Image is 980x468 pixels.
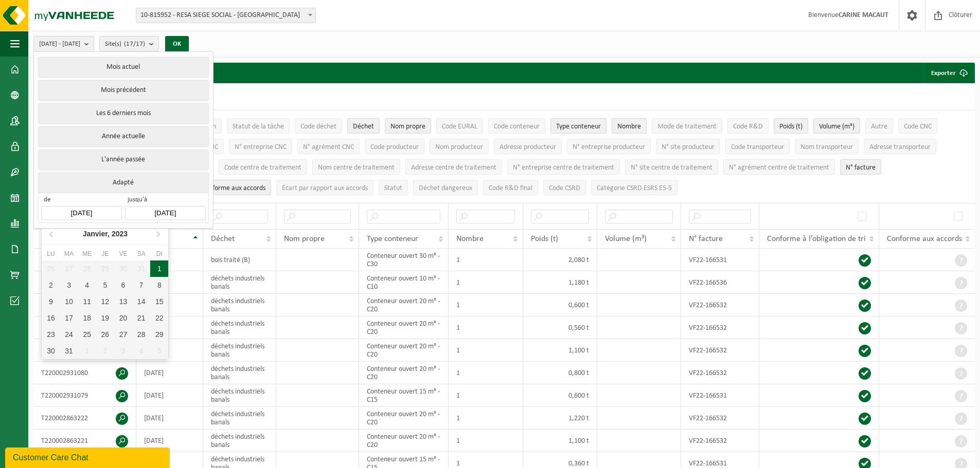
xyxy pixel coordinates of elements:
[78,343,96,359] div: 1
[359,294,449,316] td: Conteneur ouvert 20 m³ - C20
[456,235,484,243] span: Nombre
[729,164,829,172] span: N° agrément centre de traitement
[898,118,937,134] button: Code CNCCode CNC: Activate to sort
[114,277,132,293] div: 6
[203,271,276,294] td: déchets industriels banals
[523,407,598,429] td: 1,220 t
[78,249,96,259] div: Me
[60,277,78,293] div: 3
[276,180,373,195] button: Écart par rapport aux accordsÉcart par rapport aux accords: Activate to sort
[488,118,545,134] button: Code conteneurCode conteneur: Activate to sort
[114,326,132,343] div: 27
[483,180,538,195] button: Code R&D finalCode R&amp;D final: Activate to sort
[33,339,136,362] td: T220002931081
[839,11,888,19] strong: CARINE MACAUT
[449,429,523,452] td: 1
[132,326,150,343] div: 28
[114,310,132,326] div: 20
[78,260,96,277] div: 28
[42,260,60,277] div: 26
[923,63,974,83] button: Exporter
[165,36,189,52] button: OK
[150,249,168,259] div: Di
[132,277,150,293] div: 7
[42,343,60,359] div: 30
[78,277,96,293] div: 4
[150,293,168,310] div: 15
[114,249,132,259] div: Ve
[203,249,276,271] td: bois traité (B)
[865,118,893,134] button: AutreAutre: Activate to sort
[681,316,759,339] td: VF22-166532
[556,123,601,130] span: Type conteneur
[359,316,449,339] td: Conteneur ouvert 20 m³ - C20
[359,339,449,362] td: Conteneur ouvert 20 m³ - C20
[202,184,265,192] span: Conforme aux accords
[869,143,931,151] span: Adresse transporteur
[136,339,203,362] td: [DATE]
[733,123,763,130] span: Code R&D
[203,339,276,362] td: déchets industriels banals
[42,293,60,310] div: 9
[42,326,60,343] div: 23
[597,184,672,192] span: Catégorie CSRD ESRS E5-5
[681,362,759,384] td: VF22-166532
[150,277,168,293] div: 8
[150,260,168,277] div: 1
[33,294,136,316] td: T220002979402
[725,139,790,154] button: Code transporteurCode transporteur: Activate to sort
[500,143,556,151] span: Adresse producteur
[449,271,523,294] td: 1
[864,139,936,154] button: Adresse transporteurAdresse transporteur: Activate to sort
[5,445,172,468] iframe: chat widget
[78,293,96,310] div: 11
[136,384,203,407] td: [DATE]
[657,123,717,130] span: Mode de traitement
[413,180,478,195] button: Déchet dangereux : Activate to sort
[523,429,598,452] td: 1,100 t
[114,293,132,310] div: 13
[203,362,276,384] td: déchets industriels banals
[523,294,598,316] td: 0,600 t
[390,123,425,130] span: Nom propre
[312,159,400,175] button: Nom centre de traitementNom centre de traitement: Activate to sort
[132,310,150,326] div: 21
[449,339,523,362] td: 1
[114,260,132,277] div: 30
[99,36,159,51] button: Site(s)(17/17)
[430,139,489,154] button: Nom producteurNom producteur: Activate to sort
[132,293,150,310] div: 14
[681,339,759,362] td: VF22-166532
[132,249,150,259] div: Sa
[136,8,315,23] span: 10-815952 - RESA SIEGE SOCIAL - LIÈGE
[617,123,641,130] span: Nombre
[723,159,835,175] button: N° agrément centre de traitementN° agrément centre de traitement: Activate to sort
[136,362,203,384] td: [DATE]
[523,249,598,271] td: 2,080 t
[229,139,292,154] button: N° entreprise CNCN° entreprise CNC: Activate to sort
[652,118,722,134] button: Mode de traitementMode de traitement: Activate to sort
[132,343,150,359] div: 4
[819,123,854,130] span: Volume (m³)
[60,249,78,259] div: Ma
[60,260,78,277] div: 27
[681,294,759,316] td: VF22-166532
[196,180,271,195] button: Conforme aux accords : Activate to sort
[419,184,472,192] span: Déchet dangereux
[114,343,132,359] div: 3
[38,80,208,101] button: Mois précédent
[767,235,866,243] span: Conforme à l’obligation de tri
[846,164,876,172] span: N° facture
[435,143,483,151] span: Nom producteur
[203,316,276,339] td: déchets industriels banals
[60,293,78,310] div: 10
[549,184,580,192] span: Code CSRD
[656,139,720,154] button: N° site producteurN° site producteur : Activate to sort
[523,384,598,407] td: 0,600 t
[33,362,136,384] td: T220002931080
[550,118,607,134] button: Type conteneurType conteneur: Activate to sort
[318,164,395,172] span: Nom centre de traitement
[367,235,418,243] span: Type conteneur
[662,143,715,151] span: N° site producteur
